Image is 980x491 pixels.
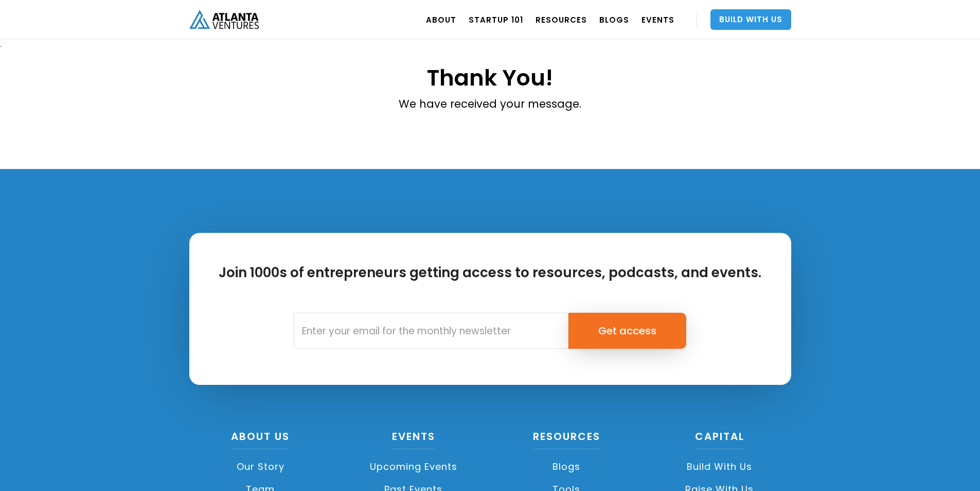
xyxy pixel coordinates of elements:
[426,5,456,34] a: ABOUT
[642,5,674,34] a: EVENTS
[392,429,435,449] a: Events
[599,5,629,34] a: BLOGS
[469,5,523,34] a: Startup 101
[231,429,290,449] a: About US
[294,313,686,349] form: Email Form
[342,455,485,478] a: Upcoming Events
[248,65,732,91] h1: Thank You!
[495,455,638,478] a: Blogs
[710,9,791,30] a: Build With Us
[695,429,744,449] a: CAPITAL
[536,5,587,34] a: RESOURCES
[568,313,686,349] input: Get access
[189,455,332,478] a: Our Story
[219,264,761,300] h2: Join 1000s of entrepreneurs getting access to resources, podcasts, and events.
[648,455,791,478] a: Build with us
[248,96,732,112] p: We have received your message.
[294,313,568,349] input: Enter your email for the monthly newsletter
[533,429,600,449] a: Resources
